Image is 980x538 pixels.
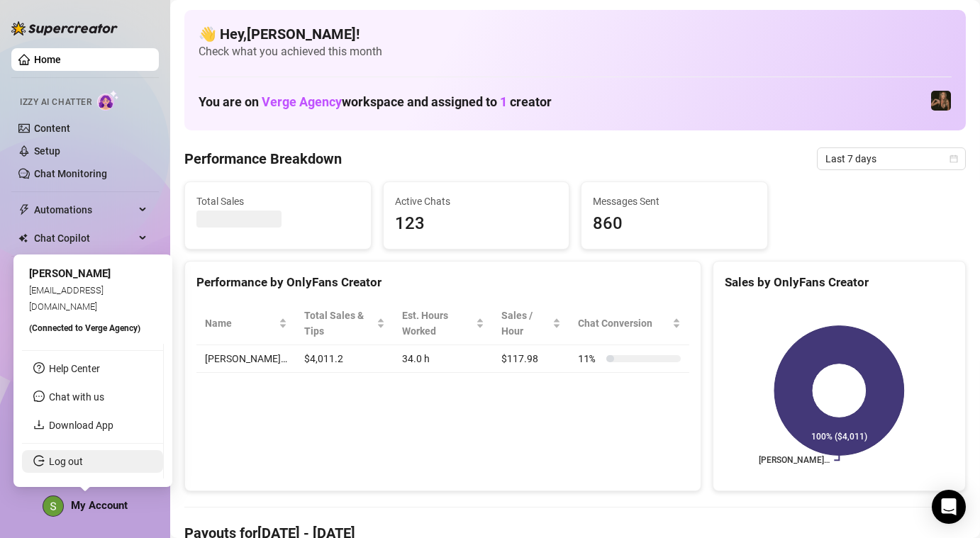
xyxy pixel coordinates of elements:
[34,145,60,157] a: Setup
[395,211,558,237] span: 123
[29,285,104,311] span: [EMAIL_ADDRESS][DOMAIN_NAME]
[22,450,163,473] li: Log out
[20,96,91,109] span: Izzy AI Chatter
[34,54,61,65] a: Home
[205,315,276,331] span: Name
[49,363,100,374] a: Help Center
[49,420,113,431] a: Download App
[395,194,558,209] span: Active Chats
[262,94,342,109] span: Verge Agency
[950,155,958,163] span: calendar
[196,273,689,292] div: Performance by OnlyFans Creator
[33,391,45,402] span: message
[34,198,135,221] span: Automations
[931,91,951,111] img: KATIE
[593,194,756,209] span: Messages Sent
[34,123,70,134] a: Content
[196,194,360,209] span: Total Sales
[196,345,296,373] td: [PERSON_NAME]…
[402,308,473,339] div: Est. Hours Worked
[304,308,374,339] span: Total Sales & Tips
[578,351,601,366] span: 11 %
[501,308,550,339] span: Sales / Hour
[196,302,296,345] th: Name
[43,496,63,516] img: ACg8ocJ-bQsBpPyhZjnQ7reXmOjlJfP9OVgJ_Hg4kWk5Qmxd0ZBxeBAT=s96-c
[759,456,830,466] text: [PERSON_NAME]…
[71,499,128,512] span: My Account
[34,227,135,250] span: Chat Copilot
[725,273,954,292] div: Sales by OnlyFans Creator
[593,211,756,237] span: 860
[97,90,119,111] img: AI Chatter
[296,345,394,373] td: $4,011.2
[199,24,952,44] h4: 👋 Hey, [PERSON_NAME] !
[394,345,493,373] td: 34.0 h
[49,391,104,403] span: Chat with us
[11,21,118,35] img: logo-BBDzfeDw.svg
[29,323,140,333] span: (Connected to Verge Agency )
[18,204,30,215] span: thunderbolt
[578,315,669,331] span: Chat Conversion
[29,267,111,280] span: [PERSON_NAME]
[199,44,952,60] span: Check what you achieved this month
[932,490,966,524] div: Open Intercom Messenger
[49,456,83,467] a: Log out
[493,302,569,345] th: Sales / Hour
[184,149,342,169] h4: Performance Breakdown
[825,148,957,169] span: Last 7 days
[18,233,28,243] img: Chat Copilot
[296,302,394,345] th: Total Sales & Tips
[199,94,552,110] h1: You are on workspace and assigned to creator
[34,168,107,179] a: Chat Monitoring
[500,94,507,109] span: 1
[493,345,569,373] td: $117.98
[569,302,689,345] th: Chat Conversion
